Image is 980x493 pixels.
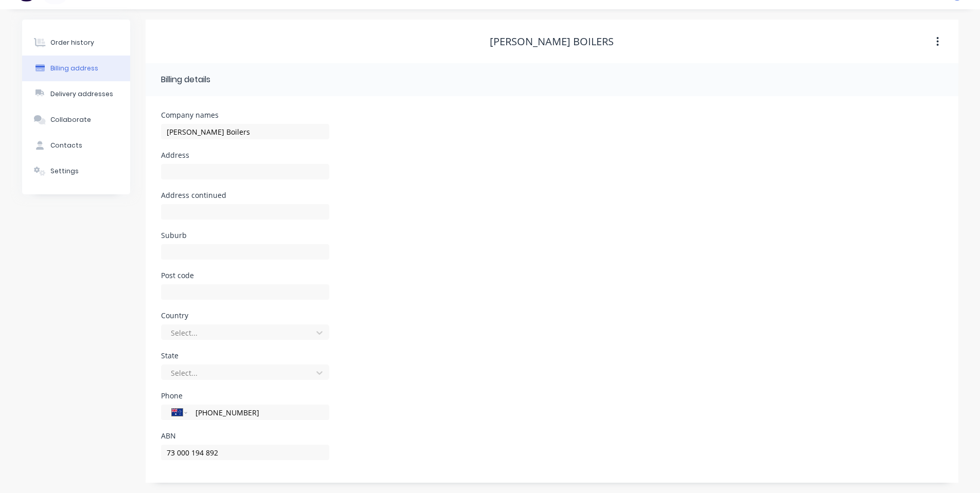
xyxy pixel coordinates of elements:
div: Billing address [50,64,98,73]
button: Billing address [22,56,130,81]
div: Post code [161,272,329,279]
div: Phone [161,392,329,399]
div: State [161,352,329,359]
div: Delivery addresses [50,89,113,99]
button: Contacts [22,133,130,158]
div: ABN [161,432,329,440]
div: [PERSON_NAME] Boilers [490,35,614,48]
div: Collaborate [50,115,91,124]
button: Settings [22,158,130,184]
div: Country [161,312,329,319]
div: Billing details [161,74,210,86]
div: Address [161,152,329,159]
div: Suburb [161,232,329,239]
button: Collaborate [22,107,130,133]
div: Contacts [50,141,82,150]
button: Order history [22,30,130,56]
div: Address continued [161,192,329,199]
button: Delivery addresses [22,81,130,107]
div: Company names [161,112,329,119]
div: Settings [50,167,79,176]
div: Order history [50,38,94,47]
